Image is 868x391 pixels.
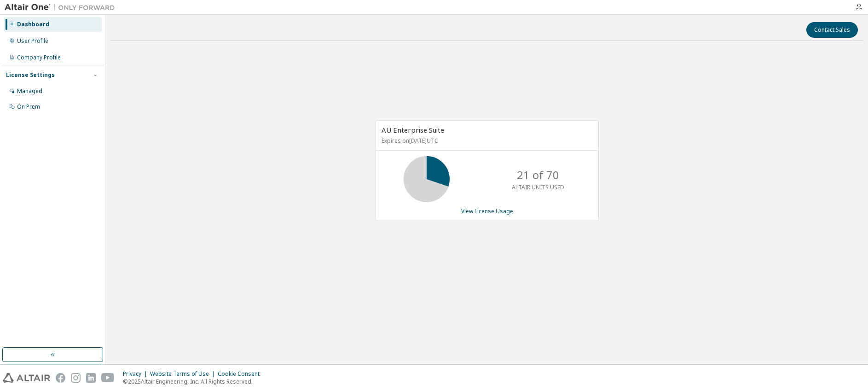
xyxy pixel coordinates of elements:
[17,103,40,111] div: On Prem
[461,207,513,215] a: View License Usage
[218,370,265,378] div: Cookie Consent
[5,3,120,12] img: Altair One
[17,54,61,61] div: Company Profile
[517,167,559,183] p: 21 of 70
[17,37,48,45] div: User Profile
[3,373,50,383] img: altair_logo.svg
[123,378,265,385] p: © 2025 Altair Engineering, Inc. All Rights Reserved.
[101,373,115,383] img: youtube.svg
[17,88,42,95] div: Managed
[56,373,65,383] img: facebook.svg
[17,21,49,28] div: Dashboard
[806,22,858,38] button: Contact Sales
[123,370,150,378] div: Privacy
[6,71,55,79] div: License Settings
[382,137,590,145] p: Expires on [DATE] UTC
[71,373,81,383] img: instagram.svg
[512,183,564,191] p: ALTAIR UNITS USED
[150,370,218,378] div: Website Terms of Use
[86,373,96,383] img: linkedin.svg
[382,125,444,134] span: AU Enterprise Suite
